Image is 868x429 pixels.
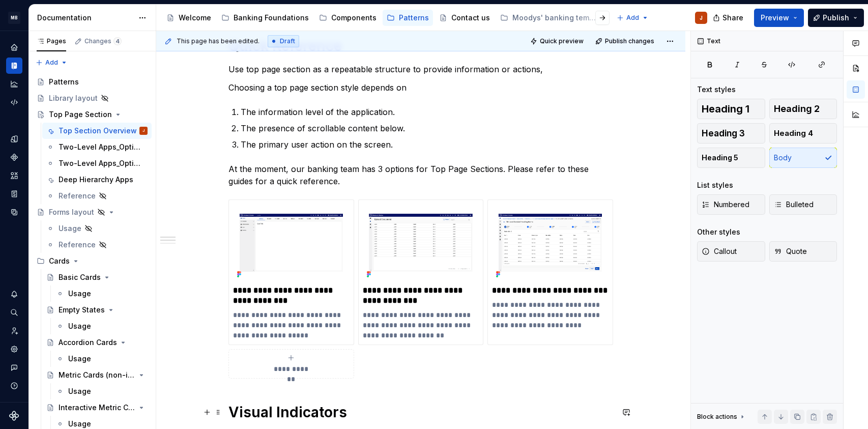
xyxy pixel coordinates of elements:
[59,126,137,136] div: Top Section Overview
[33,74,152,90] a: Patterns
[626,14,639,22] span: Add
[331,13,377,23] div: Components
[113,37,122,45] span: 4
[702,199,749,210] span: Numbered
[59,337,117,348] div: Accordion Cards
[697,148,765,168] button: Heading 5
[808,9,864,27] button: Publish
[49,207,94,217] div: Forms layout
[59,240,96,250] div: Reference
[84,37,122,45] div: Changes
[8,12,20,24] div: MB
[697,413,737,421] div: Block actions
[37,37,66,45] div: Pages
[769,123,837,144] button: Heading 4
[435,10,494,26] a: Contact us
[42,367,152,383] a: Metric Cards (non-interaction)
[451,13,490,23] div: Contact us
[37,13,133,23] div: Documentation
[512,13,596,23] div: Moodys' banking template
[592,34,659,48] button: Publish changes
[177,37,259,45] span: This page has been edited.
[162,8,612,28] div: Page tree
[42,237,152,253] a: Reference
[6,341,22,357] div: Settings
[52,318,152,334] a: Usage
[33,204,152,220] a: Forms layout
[697,84,736,95] div: Text styles
[42,220,152,237] a: Usage
[68,354,91,364] div: Usage
[52,351,152,367] a: Usage
[6,149,22,165] a: Components
[59,305,105,315] div: Empty States
[241,122,613,134] p: The presence of scrollable content below.
[42,123,152,139] a: Top Section OverviewJ
[59,223,81,234] div: Usage
[59,142,142,152] div: Two-Level Apps_Option 1
[233,204,350,281] img: 36c24aca-59a8-4e98-a327-56545ebf2f34.png
[234,13,309,23] div: Banking Foundations
[6,167,22,184] a: Assets
[708,9,750,27] button: Share
[9,411,19,421] svg: Supernova Logo
[399,13,429,23] div: Patterns
[702,246,737,256] span: Callout
[700,14,703,22] div: J
[754,9,804,27] button: Preview
[241,106,613,118] p: The information level of the application.
[697,123,765,144] button: Heading 3
[774,246,807,256] span: Quote
[605,37,654,45] span: Publish changes
[527,34,588,48] button: Quick preview
[614,11,652,25] button: Add
[45,59,58,67] span: Add
[68,419,91,429] div: Usage
[59,191,96,201] div: Reference
[6,131,22,147] div: Design tokens
[42,155,152,171] a: Two-Level Apps_Option 2
[33,55,71,70] button: Add
[6,39,22,55] div: Home
[363,204,479,281] img: 8eae6d0c-d770-4e5e-a8be-b3fd85d60452.png
[722,13,743,23] span: Share
[6,76,22,92] a: Analytics
[697,227,740,237] div: Other styles
[42,302,152,318] a: Empty States
[49,77,79,87] div: Patterns
[162,10,215,26] a: Welcome
[6,359,22,376] div: Contact support
[697,194,765,215] button: Numbered
[492,204,609,281] img: 97e96915-fa1d-4b2f-b51b-0901f966e67b.png
[702,153,738,163] span: Heading 5
[241,138,613,151] p: The primary user action on the screen.
[179,13,211,23] div: Welcome
[769,241,837,262] button: Quote
[774,128,813,138] span: Heading 4
[228,163,613,187] p: At the moment, our banking team has 3 options for Top Page Sections. Please refer to these guides...
[228,81,613,94] p: Choosing a top page section style depends on
[702,104,749,114] span: Heading 1
[2,7,26,28] button: MB
[49,93,98,103] div: Library layout
[33,90,152,106] a: Library layout
[6,286,22,302] button: Notifications
[59,370,135,380] div: Metric Cards (non-interaction)
[6,186,22,202] a: Storybook stories
[383,10,433,26] a: Patterns
[6,304,22,321] div: Search ⌘K
[228,403,613,421] h1: Visual Indicators
[42,334,152,351] a: Accordion Cards
[280,37,295,45] span: Draft
[6,94,22,110] div: Code automation
[774,104,820,114] span: Heading 2
[52,383,152,399] a: Usage
[315,10,381,26] a: Components
[697,410,746,424] div: Block actions
[59,158,142,168] div: Two-Level Apps_Option 2
[42,269,152,285] a: Basic Cards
